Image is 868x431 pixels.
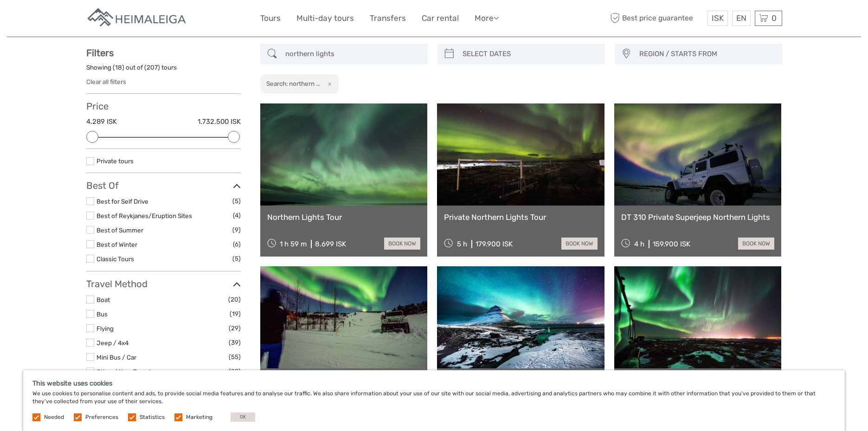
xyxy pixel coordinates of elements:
[233,239,241,250] span: (6)
[770,13,778,23] span: 0
[444,212,598,222] a: Private Northern Lights Tour
[267,212,421,222] a: Northern Lights Tour
[86,278,241,289] h3: Travel Method
[86,63,241,77] div: Showing ( ) out of ( ) tours
[228,294,241,305] span: (20)
[96,198,148,205] a: Best for Self Drive
[229,352,241,362] span: (55)
[96,255,134,263] a: Classic Tours
[140,413,165,421] label: Statistics
[86,7,188,30] img: Apartments in Reykjavik
[230,309,241,319] span: (19)
[115,63,122,72] label: 18
[23,370,845,431] div: We use cookies to personalise content and ads, to provide social media features and to analyse ou...
[96,339,129,347] a: Jeep / 4x4
[229,337,241,348] span: (39)
[280,240,307,248] span: 1 h 59 m
[315,240,346,248] div: 8.699 ISK
[86,78,126,85] a: Clear all filters
[44,413,64,421] label: Needed
[296,12,354,25] a: Multi-day tours
[32,380,836,387] h5: This website uses cookies
[186,413,212,421] label: Marketing
[457,240,467,248] span: 5 h
[475,12,499,25] a: More
[86,180,241,191] h3: Best Of
[738,238,774,250] a: book now
[476,240,513,248] div: 179.900 ISK
[732,11,751,26] div: EN
[422,12,459,25] a: Car rental
[86,47,114,58] strong: Filters
[147,63,158,72] label: 207
[96,241,137,248] a: Best of Winter
[96,226,143,234] a: Best of Summer
[86,117,117,127] label: 4.289 ISK
[232,253,241,264] span: (5)
[232,196,241,206] span: (5)
[653,240,690,248] div: 159.900 ISK
[635,46,778,62] button: REGION / STARTS FROM
[96,310,108,318] a: Bus
[96,354,136,361] a: Mini Bus / Car
[231,412,255,422] button: OK
[96,296,110,303] a: Boat
[321,79,334,89] button: x
[621,212,775,222] a: DT 310 Private Superjeep Northern Lights
[86,101,241,112] h3: Price
[282,46,423,62] input: SEARCH
[712,13,724,23] span: ISK
[96,325,114,332] a: Flying
[233,210,241,221] span: (4)
[198,117,241,127] label: 1.732.500 ISK
[561,238,598,250] a: book now
[107,14,118,26] button: Open LiveChat chat widget
[634,240,644,248] span: 4 h
[260,12,281,25] a: Tours
[266,80,320,87] h2: Search: northern ...
[96,157,134,165] a: Private tours
[232,225,241,235] span: (9)
[229,323,241,334] span: (29)
[85,413,118,421] label: Preferences
[608,11,705,26] span: Best price guarantee
[459,46,600,62] input: SELECT DATES
[229,366,241,377] span: (22)
[384,238,420,250] a: book now
[370,12,406,25] a: Transfers
[13,16,105,24] p: We're away right now. Please check back later!
[96,368,150,375] a: Other / Non-Travel
[96,212,192,219] a: Best of Reykjanes/Eruption Sites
